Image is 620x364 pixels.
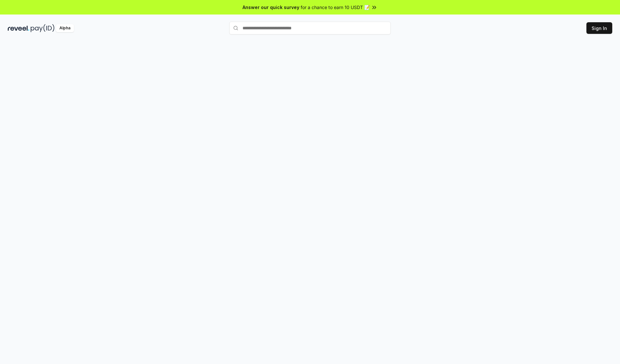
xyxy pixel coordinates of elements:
span: Answer our quick survey [243,4,299,11]
img: reveel_dark [8,24,29,32]
span: for a chance to earn 10 USDT 📝 [301,4,370,11]
div: Alpha [56,24,74,32]
img: pay_id [31,24,55,32]
button: Sign In [586,22,612,34]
